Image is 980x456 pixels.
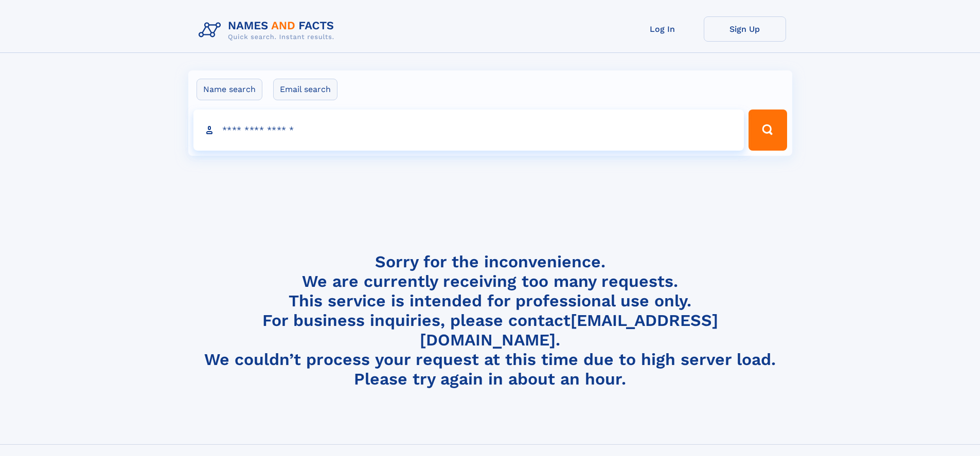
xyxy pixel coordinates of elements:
[420,311,718,350] a: [EMAIL_ADDRESS][DOMAIN_NAME]
[273,79,337,100] label: Email search
[749,110,787,151] button: Search Button
[704,16,786,42] a: Sign Up
[621,16,704,42] a: Log In
[197,79,262,100] label: Name search
[194,16,343,44] img: Logo Names and Facts
[193,110,744,151] input: search input
[194,252,786,389] h4: Sorry for the inconvenience. We are currently receiving too many requests. This service is intend...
